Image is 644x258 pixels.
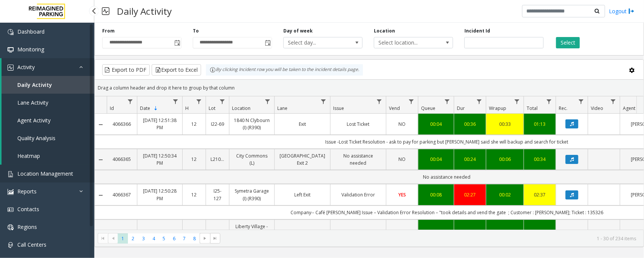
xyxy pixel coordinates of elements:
h3: Daily Activity [113,2,175,20]
a: 02:27 [459,191,481,198]
a: 00:36 [459,121,481,128]
span: Toggle popup [263,37,272,48]
span: Queue [421,105,435,111]
span: Location Management [17,170,73,177]
div: 00:06 [491,156,519,163]
a: Lane Filter Menu [318,96,329,107]
a: 00:34 [529,156,551,163]
span: Dur [457,105,465,111]
span: Agent Activity [17,117,51,124]
span: Page 7 [179,233,189,244]
a: [GEOGRAPHIC_DATA] Exit 2 [279,152,326,167]
span: Regions [17,223,37,230]
span: Go to the last page [210,233,220,244]
span: Toggle popup [173,37,181,48]
a: Daily Activity [2,76,94,94]
a: Heatmap [2,147,94,165]
a: Collapse Details [95,122,107,128]
div: Drag a column header and drop it here to group by that column [95,81,644,94]
span: Issue [333,105,344,111]
button: Export to Excel [152,64,201,76]
span: Page 8 [189,233,200,244]
span: Lane [277,105,287,111]
span: Lane Activity [17,99,48,106]
span: Total [527,105,538,111]
a: 1840 N Clybourn (I) (R390) [234,117,270,131]
a: Validation Error [335,191,381,198]
a: L21057800 [211,156,224,163]
label: Location [374,28,395,34]
a: YES [391,191,413,198]
a: Lane Activity [2,94,94,111]
a: 4066367 [111,191,132,198]
span: Video [591,105,603,111]
a: Exit [279,121,326,128]
a: 12 [187,156,201,163]
a: Queue Filter Menu [442,96,452,107]
a: Left Exit [279,191,326,198]
div: 00:24 [459,156,481,163]
span: Wrapup [489,105,506,111]
a: Lost Ticket [335,121,381,128]
a: 00:04 [423,121,449,128]
img: 'icon' [8,207,14,213]
a: Lot Filter Menu [217,96,227,107]
span: H [185,105,189,111]
img: 'icon' [8,189,14,195]
span: Select location... [374,37,437,48]
span: Page 5 [159,233,169,244]
a: Agent Activity [2,111,94,129]
a: 00:33 [491,121,519,128]
img: infoIcon.svg [210,67,216,73]
span: Page 1 [118,233,128,244]
span: Contacts [17,205,39,213]
span: Page 2 [128,233,138,244]
a: Issue Filter Menu [374,96,384,107]
div: Data table [95,96,644,230]
a: 4066365 [111,156,132,163]
label: Day of week [283,28,313,34]
span: Page 3 [138,233,149,244]
a: Date Filter Menu [171,96,181,107]
span: Vend [389,105,400,111]
span: Select day... [284,37,346,48]
span: Dashboard [17,28,45,35]
div: 01:13 [529,121,551,128]
span: NO [399,121,406,127]
a: I22-69 [211,121,224,128]
span: Call Centers [17,241,46,248]
a: [DATE] 12:51:38 PM [142,117,178,131]
span: Activity [17,63,35,71]
a: Rec. Filter Menu [576,96,586,107]
span: Id [110,105,114,111]
a: Wrapup Filter Menu [512,96,522,107]
a: 12 [187,191,201,198]
img: 'icon' [8,242,14,248]
a: Collapse Details [95,157,107,163]
a: [DATE] 12:50:28 PM [142,187,178,202]
div: By clicking Incident row you will be taken to the incident details page. [206,64,363,76]
span: NO [399,156,406,162]
a: Liberty Village - 85 [PERSON_NAME] (I) [234,223,270,252]
img: 'icon' [8,224,14,230]
button: Select [556,37,580,48]
a: I25-127 [211,187,224,202]
span: Monitoring [17,46,44,53]
a: Vend Filter Menu [406,96,417,107]
span: Go to the next page [200,233,210,244]
span: Reports [17,188,37,195]
span: Heatmap [17,152,40,159]
span: Page 6 [169,233,179,244]
a: Activity [2,58,94,76]
a: 02:37 [529,191,551,198]
img: pageIcon [102,2,109,20]
img: 'icon' [8,29,14,35]
kendo-pager-info: 1 - 30 of 234 items [225,235,636,242]
span: Lot [209,105,215,111]
a: Collapse Details [95,192,107,198]
button: Export to PDF [102,64,150,76]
